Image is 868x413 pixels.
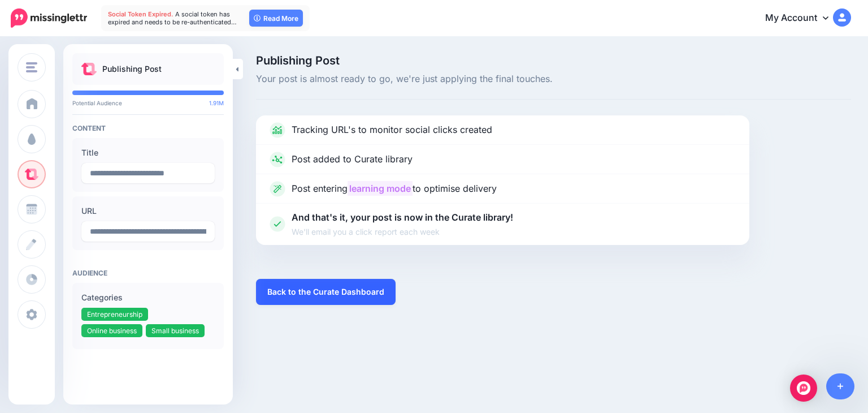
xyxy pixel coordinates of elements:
[72,269,224,277] h4: Audience
[292,182,497,196] p: Post entering to optimise delivery
[256,72,851,87] span: Your post is almost ready to go, we're just applying the final touches.
[292,152,413,167] p: Post added to Curate library
[209,100,224,106] span: 1.91M
[72,124,224,132] h4: Content
[108,10,237,26] span: A social token has expired and needs to be re-authenticated…
[790,375,817,402] div: Open Intercom Messenger
[256,279,396,305] a: Back to the Curate Dashboard
[81,204,215,218] label: URL
[81,146,215,160] label: Title
[256,55,851,66] span: Publishing Post
[754,5,851,32] a: My Account
[249,10,303,27] a: Read More
[108,10,173,18] span: Social Token Expired.
[292,225,513,238] span: We'll email you a click report each week
[26,62,37,72] img: menu.png
[87,326,137,335] span: Online business
[292,210,513,238] p: And that's it, your post is now in the Curate library!
[102,62,162,76] p: Publishing Post
[81,291,215,304] label: Categories
[81,63,97,75] img: curate.png
[87,310,142,319] span: Entrepreneurship
[292,123,492,137] p: Tracking URL's to monitor social clicks created
[11,8,87,28] img: Missinglettr
[348,181,413,196] mark: learning mode
[72,100,224,106] p: Potential Audience
[151,326,199,335] span: Small business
